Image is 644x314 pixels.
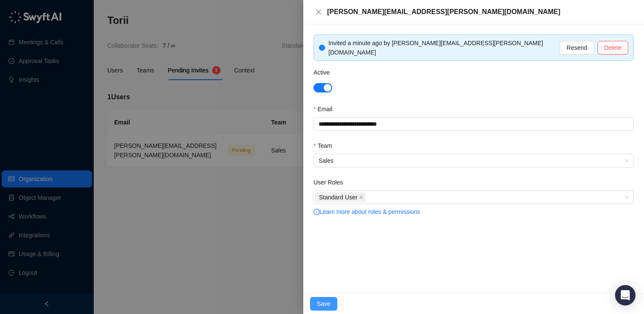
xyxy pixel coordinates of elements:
[359,195,363,199] span: close
[319,45,325,51] span: info-circle
[313,117,634,131] input: Email
[319,154,629,167] span: Sales
[317,299,331,308] span: Save
[310,297,337,311] button: Save
[313,68,336,77] label: Active
[319,193,357,202] span: Standard User
[313,7,324,17] button: Close
[313,208,420,215] a: info-circleLearn more about roles & permissions
[560,41,594,55] button: Resend
[604,43,621,52] span: Delete
[313,141,338,150] label: Team
[327,7,634,17] div: [PERSON_NAME][EMAIL_ADDRESS][PERSON_NAME][DOMAIN_NAME]
[313,83,332,92] button: Active
[566,43,587,52] span: Resend
[315,9,322,15] span: close
[313,178,349,187] label: User Roles
[598,41,628,55] button: Delete
[615,285,635,305] div: Open Intercom Messenger
[315,192,365,202] span: Standard User
[328,38,560,57] div: Invited a minute ago by [PERSON_NAME][EMAIL_ADDRESS][PERSON_NAME][DOMAIN_NAME]
[313,104,338,114] label: Email
[313,209,319,215] span: info-circle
